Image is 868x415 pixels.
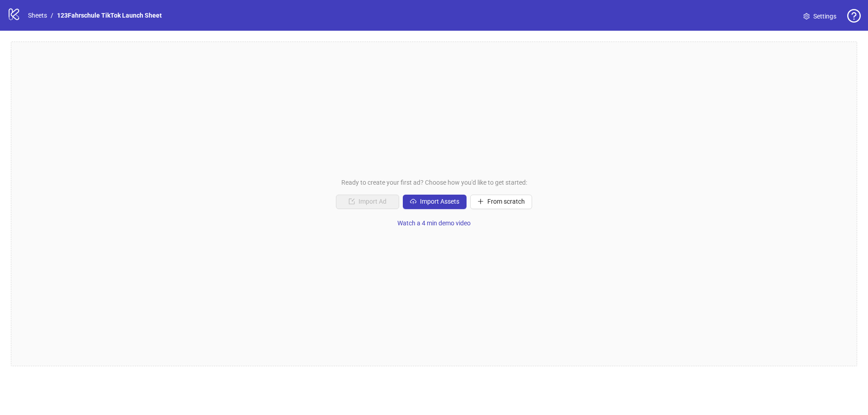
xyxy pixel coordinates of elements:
[470,195,532,209] button: From scratch
[477,198,484,205] span: plus
[26,10,49,20] a: Sheets
[336,195,399,209] button: Import Ad
[410,198,416,205] span: cloud-upload
[487,198,525,205] span: From scratch
[813,11,836,21] span: Settings
[390,216,478,231] button: Watch a 4 min demo video
[55,10,164,20] a: 123Fahrschule TikTok Launch Sheet
[397,219,471,227] span: Watch a 4 min demo video
[847,9,861,23] span: question-circle
[341,177,527,187] span: Ready to create your first ad? Choose how you'd like to get started:
[420,198,459,205] span: Import Assets
[51,10,53,20] li: /
[403,195,467,209] button: Import Assets
[803,13,810,19] span: setting
[796,9,844,23] a: Settings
